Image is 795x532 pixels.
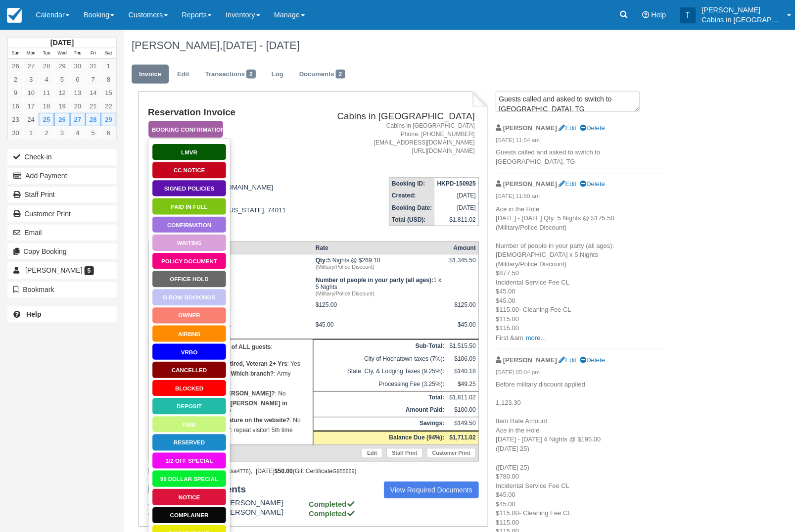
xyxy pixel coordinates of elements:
a: 28 [85,112,100,126]
a: 1/2 Off Special [151,450,226,468]
a: Waiting [151,233,226,250]
p: Ace in the Hole [DATE] - [DATE] Qty: 5 Nights @ $175.50 (Military/Police Discount) Number of peop... [494,204,660,341]
a: 16 [8,99,23,112]
a: 12 [54,86,69,99]
th: Total (USD): [387,213,433,225]
a: 31 [85,59,100,72]
a: 99 Dollar Special [151,468,226,485]
button: Check-in [7,148,116,164]
a: Delete [578,180,603,187]
strong: [PERSON_NAME] [501,124,555,131]
td: State, Cty, & Lodging Taxes (9.25%): [312,364,445,377]
a: 22 [100,99,116,112]
a: 6 [100,126,116,139]
td: $49.25 [445,377,477,389]
td: Processing Fee (3.25%): [312,377,445,389]
button: Add Payment [7,167,116,183]
a: Signed Policies [151,179,226,196]
a: 23 [8,112,23,126]
a: Customer Print [7,205,116,221]
th: Amount [445,241,477,253]
th: Fri [85,48,100,59]
a: Cancelled [151,360,226,377]
em: [DATE] 11:50 am [494,192,660,202]
a: CC Notice [151,161,226,178]
a: 2 [39,126,54,139]
div: $45.00 [448,320,474,335]
button: Copy Booking [7,242,116,258]
a: Blocked [151,378,226,395]
a: Owner [151,306,226,323]
button: Email [7,224,116,240]
i: Help [640,11,647,18]
a: 9 [8,86,23,99]
td: $45.00 [312,318,445,338]
th: Thu [70,48,85,59]
span: 5 [84,265,94,274]
a: Help [7,305,116,321]
a: Deposit [151,396,226,413]
a: 13 [70,86,85,99]
strong: Completed [308,498,354,506]
a: LMVR [151,143,226,160]
a: 30 [8,126,23,139]
h1: [PERSON_NAME], [131,40,712,51]
td: $1,811.02 [433,213,477,225]
a: Transactions2 [197,64,262,84]
a: 28 [39,59,54,72]
p: : Yes [150,397,309,414]
p: Guests called and asked to switch to [GEOGRAPHIC_DATA]. TG [494,147,660,166]
p: : [PERSON_NAME] [150,340,309,357]
td: [DATE] [433,189,477,201]
td: $100.00 [445,402,477,415]
a: Edit [557,124,574,131]
strong: HKPD-150925 [435,180,474,187]
p: : Yes [150,357,309,367]
a: Documents2 [290,64,351,84]
a: 6 [70,72,85,86]
p: [PERSON_NAME] [699,5,778,15]
span: 2 [245,69,255,78]
a: Edit [169,64,196,84]
a: 24 [23,112,39,126]
a: Policy Document [151,251,226,269]
span: Policy Acceptance - [PERSON_NAME] [157,506,306,514]
a: Edit [557,355,574,362]
a: 30 [70,59,85,72]
div: : [DATE] (Visa ), [DATE] (Gift Certificate ) [147,466,477,473]
a: [PERSON_NAME] 5 [7,261,116,277]
a: 5 [54,72,69,86]
a: 1 [23,126,39,139]
strong: [DATE] [50,39,73,47]
a: 18 [39,99,54,112]
td: $1,515.50 [445,338,477,351]
a: Staff Print [385,446,421,456]
a: Delete [578,355,603,362]
small: G955669 [331,466,353,472]
button: Bookmark [7,281,116,296]
th: Total: [312,389,445,402]
p: : No [150,387,309,397]
th: Balance Due (94%): [312,429,445,443]
th: Sub-Total: [312,338,445,351]
td: $1,811.02 [445,389,477,402]
th: Created: [387,189,433,201]
a: Reserved [151,432,226,449]
th: Rate [312,241,445,253]
a: 25 [39,112,54,126]
a: 21 [85,99,100,112]
strong: Number of people in your party (all ages) [314,276,431,283]
a: 15 [100,86,116,99]
strong: [PERSON_NAME] [501,180,555,187]
a: Log [263,64,290,84]
h2: Cabins in [GEOGRAPHIC_DATA] [312,111,473,121]
a: 3 [23,72,39,86]
img: checkfront-main-nav-mini-logo.png [7,8,22,23]
th: Booking ID: [387,177,433,190]
a: B Bow Bookings [151,288,226,305]
th: Mon [23,48,39,59]
strong: [PERSON_NAME] [501,355,555,362]
th: Item [147,241,312,253]
a: Complainer [151,505,226,522]
a: 26 [54,112,69,126]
